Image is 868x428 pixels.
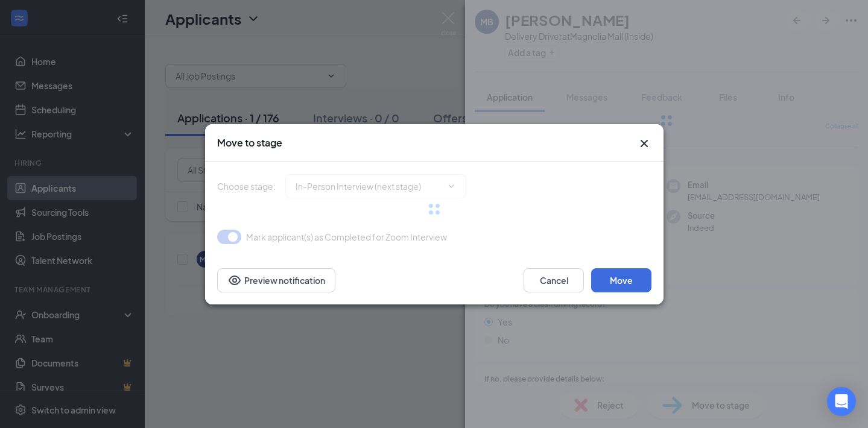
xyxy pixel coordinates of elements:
[217,268,335,292] button: Preview notificationEye
[637,136,651,151] button: Close
[827,387,856,416] div: Open Intercom Messenger
[637,136,651,151] svg: Cross
[217,136,282,149] h3: Move to stage
[227,273,242,288] svg: Eye
[591,268,651,292] button: Move
[524,268,584,292] button: Cancel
